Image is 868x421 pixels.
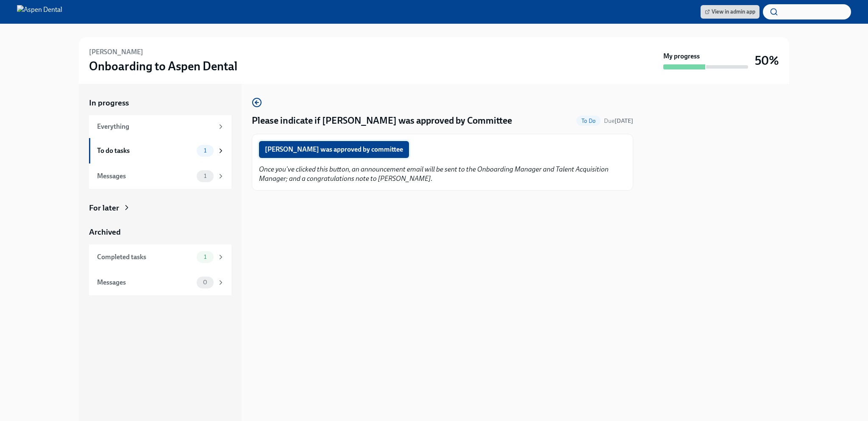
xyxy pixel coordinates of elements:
[89,227,231,238] a: Archived
[604,117,633,125] span: Due
[89,97,231,108] a: In progress
[89,202,119,213] div: For later
[259,165,609,183] em: Once you've clicked this button, an announcement email will be sent to the Onboarding Manager and...
[97,278,193,287] div: Messages
[604,117,633,125] span: September 20th, 2025 10:00
[663,52,700,61] strong: My progress
[705,8,755,16] span: View in admin app
[259,141,409,158] button: [PERSON_NAME] was approved by committee
[252,114,512,127] h4: Please indicate if [PERSON_NAME] was approved by Committee
[199,173,211,179] span: 1
[701,5,759,19] a: View in admin app
[89,58,237,74] h3: Onboarding to Aspen Dental
[576,118,601,124] span: To Do
[17,5,62,19] img: Aspen Dental
[89,138,231,163] a: To do tasks1
[89,115,231,138] a: Everything
[198,279,212,285] span: 0
[89,270,231,295] a: Messages0
[97,172,193,181] div: Messages
[97,122,214,131] div: Everything
[89,202,231,213] a: For later
[755,53,779,68] h3: 50%
[615,117,633,125] strong: [DATE]
[199,254,211,260] span: 1
[97,252,193,262] div: Completed tasks
[89,47,143,57] h6: [PERSON_NAME]
[97,146,193,155] div: To do tasks
[89,244,231,270] a: Completed tasks1
[89,163,231,189] a: Messages1
[199,147,211,154] span: 1
[265,145,403,154] span: [PERSON_NAME] was approved by committee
